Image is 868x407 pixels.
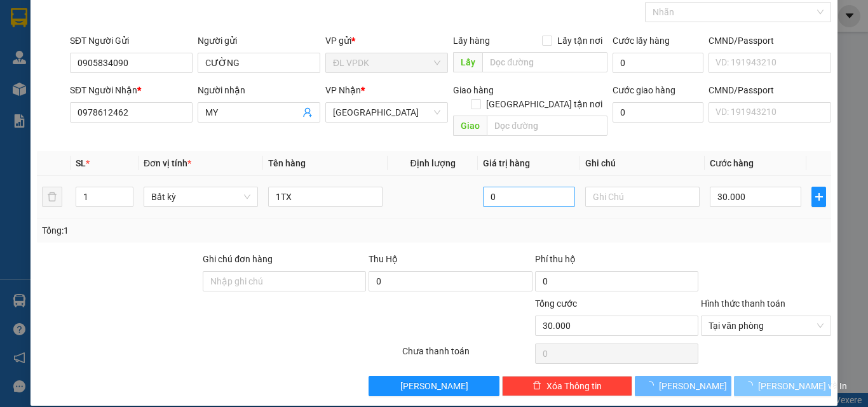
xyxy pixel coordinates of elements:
img: logo.jpg [138,16,168,46]
span: VP Nhận [325,85,361,95]
span: Cước hàng [710,158,754,168]
span: Đơn vị tính [144,158,191,168]
span: Lấy [453,52,482,72]
button: deleteXóa Thông tin [502,376,632,396]
b: Gửi khách hàng [78,18,126,78]
input: Dọc đường [482,52,607,72]
input: Cước giao hàng [613,102,703,123]
span: Lấy tận nơi [552,34,607,48]
span: Lấy hàng [453,36,490,46]
div: SĐT Người Gửi [70,34,193,48]
span: Giao hàng [453,85,494,95]
span: ĐL Quận 5 [333,103,440,122]
img: logo.jpg [16,16,79,79]
button: delete [42,187,62,207]
div: Người gửi [198,34,320,48]
span: Xóa Thông tin [546,379,602,393]
span: Tên hàng [268,158,306,168]
span: user-add [302,107,313,117]
span: [PERSON_NAME] [659,379,727,393]
button: [PERSON_NAME] [369,376,499,396]
li: (c) 2017 [107,60,175,76]
label: Cước lấy hàng [613,36,670,46]
button: [PERSON_NAME] [635,376,732,396]
div: Người nhận [198,83,320,97]
b: [DOMAIN_NAME] [107,48,175,58]
div: CMND/Passport [709,34,831,48]
span: delete [532,381,541,391]
span: Tại văn phòng [709,316,824,335]
label: Ghi chú đơn hàng [203,254,273,264]
div: SĐT Người Nhận [70,83,193,97]
button: [PERSON_NAME] và In [734,376,831,396]
div: CMND/Passport [709,83,831,97]
input: 0 [483,187,574,207]
input: VD: Bàn, Ghế [268,187,383,207]
span: plus [812,192,825,202]
input: Ghi Chú [585,187,700,207]
div: Tổng: 1 [42,224,336,237]
div: VP gửi [325,34,448,48]
button: plus [811,187,826,207]
span: Giao [453,116,487,136]
span: Thu Hộ [369,254,398,264]
span: ĐL VPDK [333,53,440,72]
span: Giá trị hàng [483,158,530,168]
span: Tổng cước [535,298,577,309]
div: Chưa thanh toán [401,344,534,366]
label: Cước giao hàng [613,85,675,95]
b: Phúc An Express [16,82,66,164]
input: Dọc đường [487,116,607,136]
th: Ghi chú [580,151,705,176]
span: SL [76,158,86,168]
span: [PERSON_NAME] [400,379,468,393]
input: Ghi chú đơn hàng [203,271,366,291]
label: Hình thức thanh toán [701,298,785,309]
span: [GEOGRAPHIC_DATA] tận nơi [481,97,607,111]
span: loading [645,381,659,390]
span: Định lượng [410,158,455,168]
span: Bất kỳ [151,187,250,206]
span: loading [744,381,758,390]
input: Cước lấy hàng [613,53,703,73]
div: Phí thu hộ [535,252,698,271]
span: [PERSON_NAME] và In [758,379,847,393]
